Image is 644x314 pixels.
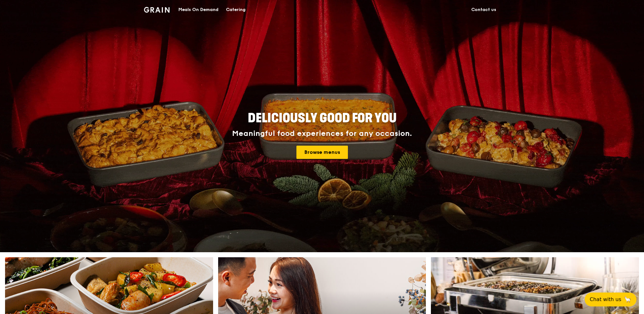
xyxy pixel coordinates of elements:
[226,0,246,19] div: Catering
[208,129,436,138] div: Meaningful food experiences for any occasion.
[178,0,218,19] div: Meals On Demand
[624,296,631,303] span: 🦙
[248,111,397,126] span: Deliciously good for you
[468,0,500,19] a: Contact us
[296,146,348,159] a: Browse menus
[590,296,621,303] span: Chat with us
[222,0,249,19] a: Catering
[144,7,170,13] img: Grain
[585,293,636,306] button: Chat with us🦙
